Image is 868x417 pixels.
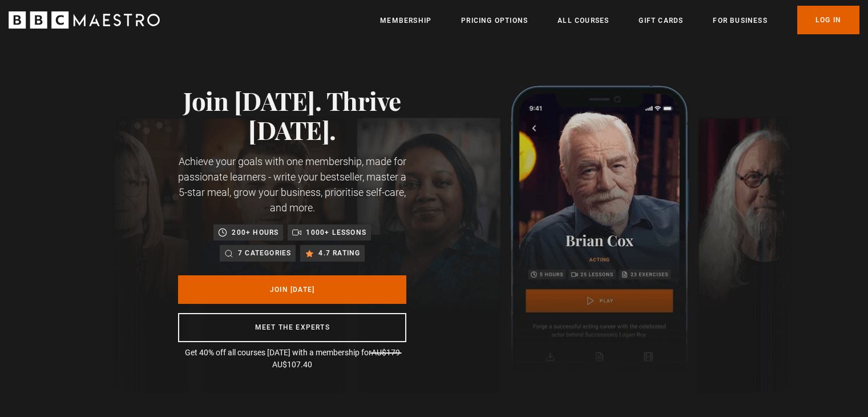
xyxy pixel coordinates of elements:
p: Achieve your goals with one membership, made for passionate learners - write your bestseller, mas... [178,154,406,215]
a: Join [DATE] [178,275,406,304]
a: Gift Cards [639,15,683,26]
a: Log In [797,6,859,34]
span: AU$179 [372,348,400,357]
a: Meet the experts [178,313,406,342]
p: 1000+ lessons [306,227,366,238]
p: 4.7 rating [318,247,360,259]
span: AU$107.40 [272,360,312,369]
svg: BBC Maestro [9,11,160,29]
a: For business [713,15,767,26]
nav: Primary [380,6,859,34]
a: All Courses [558,15,609,26]
a: Membership [380,15,431,26]
p: 200+ hours [232,227,278,238]
p: 7 categories [238,247,291,259]
a: Pricing Options [461,15,528,26]
p: Get 40% off all courses [DATE] with a membership for [178,347,406,371]
h1: Join [DATE]. Thrive [DATE]. [178,86,406,145]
